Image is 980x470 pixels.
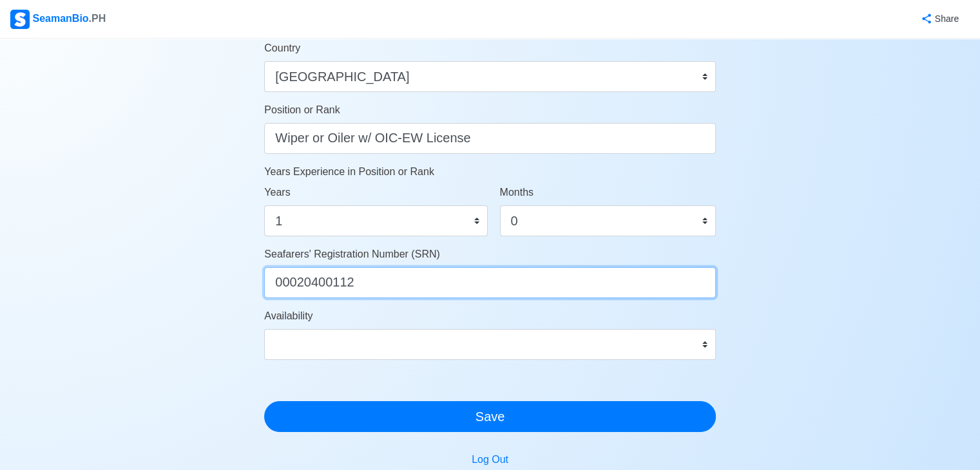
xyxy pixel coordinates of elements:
label: Months [500,185,533,200]
span: Position or Rank [264,104,340,115]
div: SeamanBio [10,10,106,29]
label: Years [264,185,290,200]
label: Country [264,41,300,56]
input: ex. 1234567890 [264,267,716,298]
img: Logo [10,10,30,29]
button: Save [264,401,716,432]
span: Seafarers' Registration Number (SRN) [264,249,439,259]
input: ex. 2nd Officer w/ Master License [264,123,716,154]
span: .PH [89,13,106,24]
button: Share [908,6,970,32]
p: Years Experience in Position or Rank [264,164,716,180]
label: Availability [264,308,312,324]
